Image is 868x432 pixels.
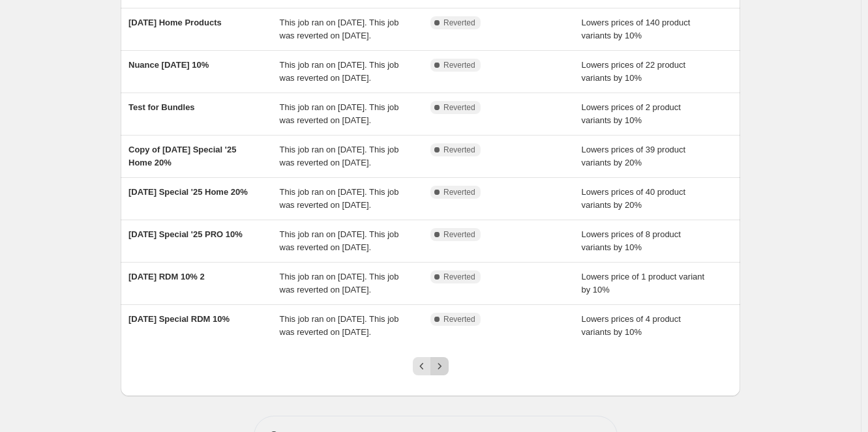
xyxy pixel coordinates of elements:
span: Reverted [443,314,475,324]
span: This job ran on [DATE]. This job was reverted on [DATE]. [280,229,399,252]
span: Lowers prices of 22 product variants by 10% [582,60,686,83]
span: [DATE] RDM 10% 2 [128,272,205,281]
span: Lowers prices of 39 product variants by 20% [582,145,686,167]
button: Previous [413,357,431,375]
span: Lowers price of 1 product variant by 10% [582,272,705,295]
span: This job ran on [DATE]. This job was reverted on [DATE]. [280,60,399,83]
span: This job ran on [DATE]. This job was reverted on [DATE]. [280,18,399,40]
span: Lowers prices of 40 product variants by 20% [582,187,686,210]
span: This job ran on [DATE]. This job was reverted on [DATE]. [280,314,399,337]
span: This job ran on [DATE]. This job was reverted on [DATE]. [280,187,399,210]
span: Reverted [443,229,475,240]
span: Nuance [DATE] 10% [128,60,209,70]
button: Next [430,357,449,375]
span: [DATE] Special RDM 10% [128,314,230,324]
span: [DATE] Home Products [128,18,222,27]
span: Reverted [443,60,475,70]
span: Test for Bundles [128,102,195,112]
span: Reverted [443,187,475,197]
span: Reverted [443,145,475,155]
span: Lowers prices of 8 product variants by 10% [582,229,681,252]
nav: Pagination [413,357,449,375]
span: This job ran on [DATE]. This job was reverted on [DATE]. [280,272,399,295]
span: Lowers prices of 2 product variants by 10% [582,102,681,125]
span: This job ran on [DATE]. This job was reverted on [DATE]. [280,102,399,125]
span: Reverted [443,272,475,282]
span: Reverted [443,18,475,28]
span: Lowers prices of 140 product variants by 10% [582,18,691,40]
span: [DATE] Special '25 Home 20% [128,187,248,197]
span: Lowers prices of 4 product variants by 10% [582,314,681,337]
span: [DATE] Special '25 PRO 10% [128,229,243,239]
span: Copy of [DATE] Special '25 Home 20% [128,145,236,167]
span: This job ran on [DATE]. This job was reverted on [DATE]. [280,145,399,167]
span: Reverted [443,102,475,113]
